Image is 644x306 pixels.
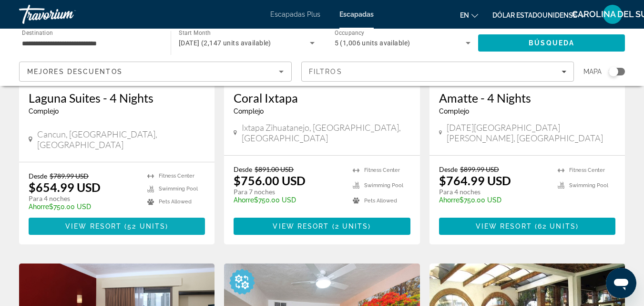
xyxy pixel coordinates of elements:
span: $891.00 USD [255,165,294,173]
button: Cambiar idioma [460,8,478,22]
span: Mejores descuentos [27,68,123,75]
span: Swimming Pool [159,186,198,192]
span: Swimming Pool [364,182,403,189]
span: Mapa [583,65,602,78]
p: $764.99 USD [439,173,511,188]
a: Travorium [19,2,114,27]
span: Fitness Center [159,173,194,179]
span: 2 units [335,222,368,230]
span: $899.99 USD [460,165,499,173]
span: Ahorre [29,203,49,211]
span: Complejo [29,107,59,115]
a: Amatte - 4 Nights [439,91,615,105]
span: Occupancy [335,30,365,36]
p: $654.99 USD [29,180,101,194]
span: Destination [22,29,53,36]
p: Para 4 noches [29,194,138,203]
span: View Resort [65,222,122,230]
button: Menú de usuario [600,4,625,24]
button: Search [478,34,625,52]
span: Complejo [234,107,264,115]
font: en [460,11,469,19]
a: Escapadas [339,11,374,18]
a: Coral Ixtapa [234,91,410,105]
span: Swimming Pool [569,182,608,189]
span: Start Month [179,30,211,36]
span: Pets Allowed [364,198,397,204]
span: 62 units [538,222,576,230]
span: 5 (1,006 units available) [335,39,410,47]
input: Select destination [22,38,158,49]
p: Para 4 noches [439,188,548,196]
span: Cancun, [GEOGRAPHIC_DATA], [GEOGRAPHIC_DATA] [37,129,205,150]
span: Fitness Center [364,167,400,173]
span: Ahorre [439,196,460,204]
span: Desde [439,165,458,173]
button: Filters [301,62,574,82]
span: Filtros [309,68,342,75]
span: Pets Allowed [159,199,192,205]
span: ( ) [329,222,371,230]
span: Búsqueda [529,39,574,47]
button: View Resort(62 units) [439,218,615,235]
span: $789.99 USD [50,172,89,180]
span: View Resort [476,222,532,230]
button: View Resort(52 units) [29,218,205,235]
font: Dólar estadounidense [492,11,577,19]
span: Ixtapa Zihuatanejo, [GEOGRAPHIC_DATA], [GEOGRAPHIC_DATA] [242,122,410,143]
p: $750.00 USD [234,196,343,204]
span: ( ) [122,222,168,230]
span: Desde [29,172,47,180]
span: View Resort [273,222,329,230]
span: Ahorre [234,196,254,204]
span: ( ) [532,222,579,230]
a: Laguna Suites - 4 Nights [29,91,205,105]
span: 52 units [127,222,165,230]
p: $756.00 USD [234,173,306,188]
span: [DATE][GEOGRAPHIC_DATA][PERSON_NAME], [GEOGRAPHIC_DATA] [447,122,615,143]
span: Desde [234,165,252,173]
button: Cambiar moneda [492,8,586,22]
span: Fitness Center [569,167,605,173]
button: View Resort(2 units) [234,218,410,235]
p: $750.00 USD [439,196,548,204]
p: $750.00 USD [29,203,138,211]
a: Escapadas Plus [270,11,320,18]
iframe: Botón para iniciar la ventana de mensajería [606,268,636,298]
span: [DATE] (2,147 units available) [179,39,271,47]
span: Complejo [439,107,469,115]
mat-select: Sort by [27,66,284,77]
p: Para 7 noches [234,188,343,196]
